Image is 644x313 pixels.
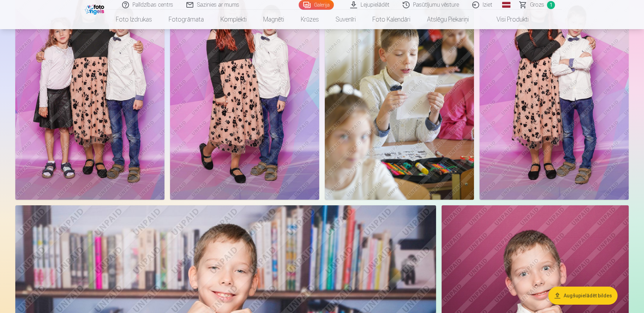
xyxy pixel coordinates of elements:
a: Atslēgu piekariņi [419,10,477,29]
a: Magnēti [255,10,292,29]
img: /fa1 [85,3,106,15]
button: Augšupielādēt bildes [548,287,618,305]
span: 1 [547,1,555,9]
a: Foto kalendāri [364,10,419,29]
a: Krūzes [292,10,327,29]
span: Grozs [530,1,544,9]
a: Foto izdrukas [107,10,160,29]
a: Fotogrāmata [160,10,212,29]
a: Visi produkti [477,10,537,29]
a: Komplekti [212,10,255,29]
a: Suvenīri [327,10,364,29]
